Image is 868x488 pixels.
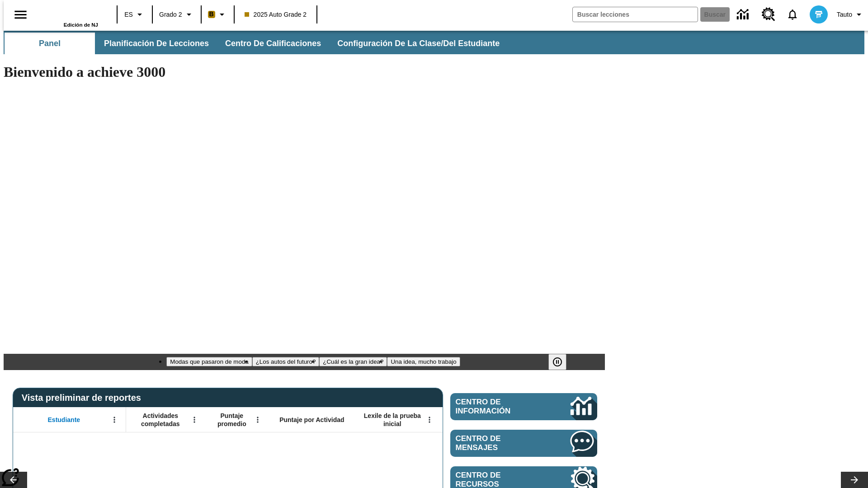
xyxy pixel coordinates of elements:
[7,1,34,28] button: Abrir el menú lateral
[39,38,61,49] span: Panel
[39,3,98,28] div: Portada
[279,416,344,424] span: Puntaje por Actividad
[204,6,231,23] button: Boost El color de la clase es anaranjado claro. Cambiar el color de la clase.
[456,398,540,416] span: Centro de información
[573,7,698,22] input: Buscar campo
[218,33,328,54] button: Centro de calificaciones
[756,2,781,27] a: Centro de recursos, Se abrirá en una pestaña nueva.
[251,413,264,427] button: Abrir menú
[804,3,833,26] button: Escoja un nuevo avatar
[781,3,804,26] a: Notificaciones
[423,413,436,427] button: Abrir menú
[108,413,121,427] button: Abrir menú
[450,430,597,457] a: Centro de mensajes
[245,10,307,19] span: 2025 Auto Grade 2
[131,412,190,428] span: Actividades completadas
[210,412,254,428] span: Puntaje promedio
[330,33,507,54] button: Configuración de la clase/del estudiante
[450,393,597,420] a: Centro de información
[810,5,828,23] img: avatar image
[841,472,868,488] button: Carrusel de lecciones, seguir
[156,6,198,23] button: Grado: Grado 2, Elige un grado
[166,357,252,366] button: Diapositiva 1 Modas que pasaron de moda
[4,64,605,80] h1: Bienvenido a achieve 3000
[337,38,500,49] span: Configuración de la clase/del estudiante
[387,357,460,366] button: Diapositiva 4 Una idea, mucho trabajo
[225,38,321,49] span: Centro de calificaciones
[4,31,864,54] div: Subbarra de navegación
[456,434,543,452] span: Centro de mensajes
[64,22,98,28] span: Edición de NJ
[4,33,508,54] div: Subbarra de navegación
[833,6,868,23] button: Perfil/Configuración
[5,33,95,54] button: Panel
[104,38,209,49] span: Planificación de lecciones
[837,10,852,19] span: Tauto
[319,357,387,366] button: Diapositiva 3 ¿Cuál es la gran idea?
[97,33,216,54] button: Planificación de lecciones
[548,354,576,370] div: Pausar
[39,4,98,22] a: Portada
[188,413,201,427] button: Abrir menú
[548,354,566,370] button: Pausar
[120,6,149,23] button: Lenguaje: ES, Selecciona un idioma
[252,357,320,366] button: Diapositiva 2 ¿Los autos del futuro?
[731,2,756,27] a: Centro de información
[159,10,182,19] span: Grado 2
[359,412,425,428] span: Lexile de la prueba inicial
[124,10,133,19] span: ES
[48,416,80,424] span: Estudiante
[209,9,214,20] span: B
[22,393,146,403] span: Vista preliminar de reportes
